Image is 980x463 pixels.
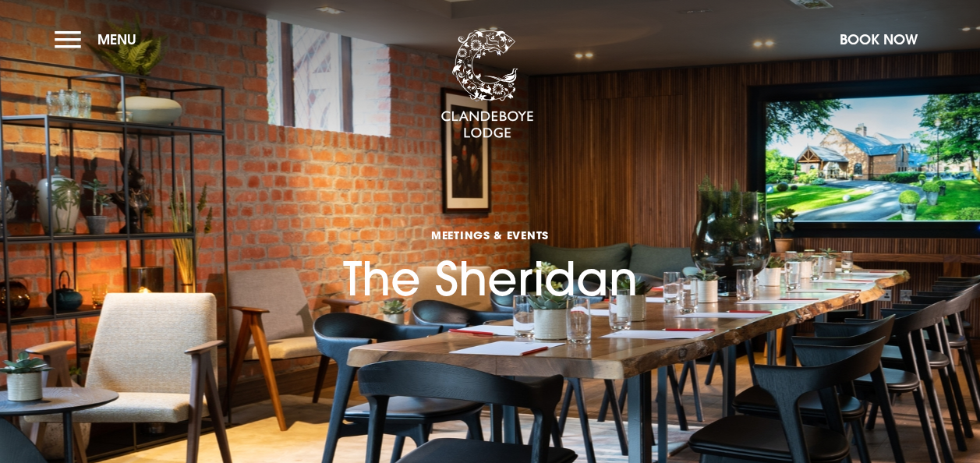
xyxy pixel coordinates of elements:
[343,169,638,306] h1: The Sheridan
[832,23,925,56] button: Book Now
[440,30,534,140] img: Clandeboye Lodge
[343,228,638,242] span: Meetings & Events
[55,23,144,56] button: Menu
[97,30,136,48] span: Menu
